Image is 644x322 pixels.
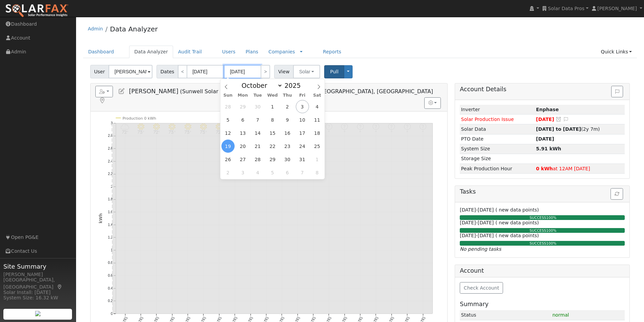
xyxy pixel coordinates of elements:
[611,188,623,200] button: Refresh
[460,233,494,238] span: [DATE]-[DATE]
[310,100,324,113] span: October 4, 2025
[460,144,535,154] td: System Size
[555,117,562,122] a: Snooze this issue
[563,117,569,122] i: Edit Issue
[596,46,637,58] a: Quick Links
[460,246,501,252] i: No pending tasks
[109,65,152,78] input: Select a User
[266,113,279,126] span: October 8, 2025
[536,136,554,142] span: [DATE]
[460,310,551,320] td: Status
[536,166,553,171] strong: 0 kWh
[129,46,173,58] a: Data Analyzer
[221,153,235,166] span: October 26, 2025
[268,49,295,54] a: Companies
[129,88,178,95] span: [PERSON_NAME]
[236,113,249,126] span: October 6, 2025
[548,6,585,11] span: Solar Data Pros
[464,285,499,291] span: Check Account
[238,81,283,90] select: Month
[108,274,113,277] text: 0.6
[5,4,69,18] img: SolarFax
[318,46,346,58] a: Reports
[460,207,494,213] span: [DATE]-[DATE]
[122,116,156,121] text: Production 0 kWh
[281,153,294,166] span: October 30, 2025
[3,271,72,278] div: [PERSON_NAME]
[236,153,249,166] span: October 27, 2025
[496,220,539,225] span: ( new data points)
[57,284,63,290] a: Map
[220,93,235,98] span: Sun
[108,134,113,138] text: 2.8
[178,65,187,78] a: <
[458,241,628,246] div: SUCCESS
[536,117,554,122] span: [DATE]
[108,287,113,290] text: 0.4
[460,134,535,144] td: PTO Date
[221,126,235,140] span: October 12, 2025
[251,113,264,126] span: October 7, 2025
[317,88,433,95] span: [GEOGRAPHIC_DATA], [GEOGRAPHIC_DATA]
[251,166,264,179] span: November 4, 2025
[310,93,325,98] span: Sat
[108,147,113,150] text: 2.6
[597,6,637,11] span: [PERSON_NAME]
[296,126,309,140] span: October 17, 2025
[458,228,628,233] div: SUCCESS
[460,267,484,274] h5: Account
[3,289,72,296] div: Solar Install: [DATE]
[546,216,556,220] span: 100%
[283,82,307,89] input: Year
[458,215,628,221] div: SUCCESS
[293,65,320,78] button: Solar
[35,311,41,316] img: retrieve
[296,100,309,113] span: October 3, 2025
[251,100,264,113] span: September 30, 2025
[274,65,293,78] span: View
[281,166,294,179] span: November 6, 2025
[98,213,103,223] text: kWh
[3,262,72,271] span: Site Summary
[251,126,264,140] span: October 14, 2025
[236,100,249,113] span: September 29, 2025
[266,140,279,153] span: October 22, 2025
[330,69,338,74] span: Pull
[536,126,581,132] strong: [DATE] to [DATE]
[281,140,294,153] span: October 23, 2025
[460,154,535,164] td: Storage Size
[460,188,625,195] h5: Tasks
[108,210,113,214] text: 1.6
[236,140,249,153] span: October 20, 2025
[496,233,539,238] span: ( new data points)
[461,117,514,122] span: Solar Production Issue
[265,93,280,98] span: Wed
[460,301,625,308] h5: Summary
[536,107,559,112] strong: ID: 28053, authorized: 02/24/25
[180,88,288,95] span: (Sunwell Solar Company & Sunlit Direct)
[496,207,539,213] span: ( new data points)
[296,113,309,126] span: October 10, 2025
[111,248,113,252] text: 1
[108,159,113,163] text: 2.4
[3,294,72,301] div: System Size: 16.32 kW
[546,241,556,245] span: 100%
[536,126,600,132] span: (2y 7m)
[110,25,158,33] a: Data Analyzer
[221,100,235,113] span: September 28, 2025
[157,65,178,78] span: Dates
[535,164,625,174] td: at 12AM [DATE]
[266,100,279,113] span: October 1, 2025
[99,97,106,104] a: Map
[236,126,249,140] span: October 13, 2025
[296,166,309,179] span: November 7, 2025
[108,236,113,239] text: 1.2
[251,153,264,166] span: October 28, 2025
[266,126,279,140] span: October 15, 2025
[460,164,535,174] td: Peak Production Hour
[221,140,235,153] span: October 19, 2025
[551,310,625,320] td: The system is operating normally
[217,46,241,58] a: Users
[111,312,113,316] text: 0
[108,261,113,265] text: 0.8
